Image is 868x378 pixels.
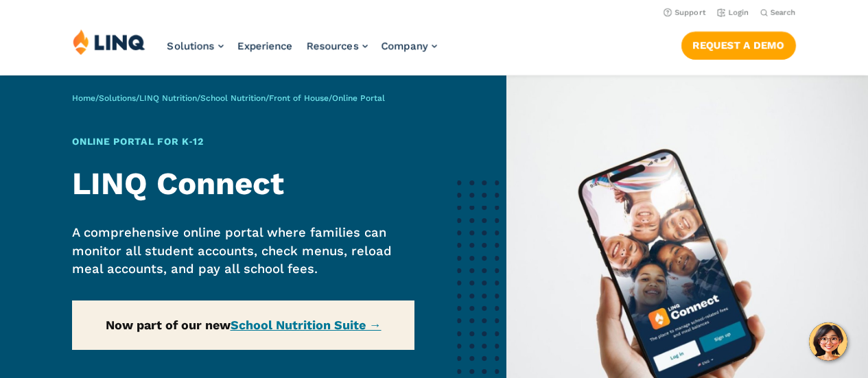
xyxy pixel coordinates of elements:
a: Support [664,8,706,17]
span: Company [382,40,428,52]
a: Experience [237,40,293,52]
a: Solutions [167,40,224,52]
a: Solutions [99,93,136,103]
nav: Button Navigation [681,29,796,59]
span: Resources [307,40,359,52]
nav: Primary Navigation [167,29,437,74]
p: A comprehensive online portal where families can monitor all student accounts, check menus, reloa... [72,224,414,278]
img: LINQ | K‑12 Software [73,29,145,55]
a: Company [382,40,437,52]
span: Online Portal [332,93,385,103]
a: Front of House [269,93,329,103]
a: School Nutrition [200,93,266,103]
a: Login [717,8,749,17]
button: Hello, have a question? Let’s chat. [809,322,847,361]
a: Home [72,93,95,103]
a: Request a Demo [681,32,796,59]
span: Solutions [167,40,215,52]
strong: Now part of our new [106,318,382,332]
span: Search [771,8,796,17]
h1: Online Portal for K‑12 [72,134,414,149]
a: LINQ Nutrition [139,93,197,103]
a: Resources [307,40,368,52]
strong: LINQ Connect [72,165,284,202]
span: / / / / / [72,93,385,103]
button: Open Search Bar [760,8,796,18]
